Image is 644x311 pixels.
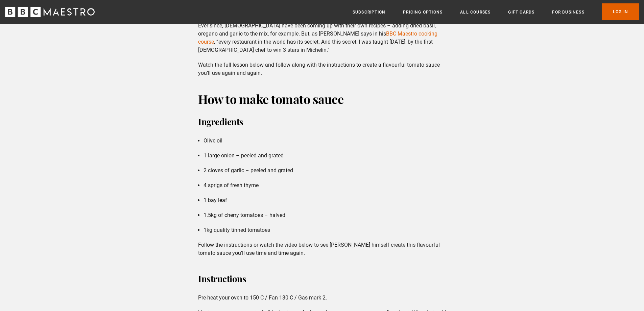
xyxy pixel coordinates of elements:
[204,181,446,190] li: 4 sprigs of fresh thyme
[204,137,446,145] li: Olive oil
[204,196,446,204] li: 1 bay leaf
[198,22,446,54] p: Ever since, [DEMOGRAPHIC_DATA] have been coming up with their own recipes – adding dried basil, o...
[198,61,446,77] p: Watch the full lesson below and follow along with the instructions to create a flavourful tomato ...
[353,9,385,16] a: Subscription
[204,152,446,160] li: 1 large onion – peeled and grated
[353,3,639,20] nav: Primary
[403,9,443,16] a: Pricing Options
[204,166,446,175] li: 2 cloves of garlic – peeled and grated
[5,7,95,17] svg: BBC Maestro
[552,9,584,16] a: For business
[198,91,446,107] h2: How to make tomato sauce
[460,9,491,16] a: All Courses
[198,114,446,130] h3: Ingredients
[198,271,446,287] h3: Instructions
[198,294,446,302] p: Pre-heat your oven to 150 C / Fan 130 C / Gas mark 2.
[198,241,446,257] p: Follow the instructions or watch the video below to see [PERSON_NAME] himself create this flavour...
[508,9,534,16] a: Gift Cards
[204,226,446,234] li: 1kg quality tinned tomatoes
[204,211,446,219] li: 1.5kg of cherry tomatoes – halved
[602,3,639,20] a: Log In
